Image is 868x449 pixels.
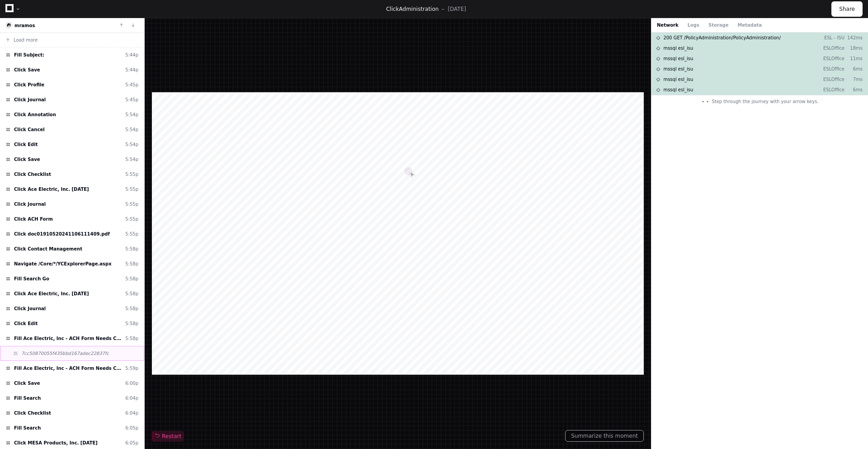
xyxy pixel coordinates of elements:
[565,430,644,442] button: Summarize this moment
[125,275,138,282] div: 5:58p
[14,246,82,252] span: Click Contact Management
[844,76,863,83] p: 7ms
[125,126,138,133] div: 5:54p
[14,290,89,297] span: Click Ace Electric, Inc. [DATE]
[125,216,138,222] div: 5:55p
[14,126,45,133] span: Click Cancel
[14,81,44,88] span: Click Profile
[663,34,781,41] span: 200 GET /PolicyAdministration/PolicyAdministration/
[14,335,122,342] span: Fill Ace Electric, Inc - ACH Form Needs Clarification
[125,186,138,193] div: 5:55p
[125,395,138,402] div: 6:04p
[844,86,863,93] p: 6ms
[14,365,122,372] span: Fill Ace Electric, Inc - ACH Form Needs Clarification
[125,305,138,312] div: 5:58p
[14,96,46,103] span: Click Journal
[386,6,399,12] span: Click
[14,216,53,222] span: Click ACH Form
[125,440,138,446] div: 6:05p
[14,37,38,43] span: Load more
[819,86,844,93] p: ESLOffice
[14,380,40,387] span: Click Save
[14,410,51,416] span: Click Checklist
[14,425,41,431] span: Fill Search
[125,52,138,58] div: 5:44p
[125,260,138,267] div: 5:58p
[125,201,138,208] div: 5:55p
[737,22,762,28] button: Metadata
[657,22,679,28] button: Network
[125,380,138,387] div: 6:00p
[14,141,38,148] span: Click Edit
[125,81,138,88] div: 5:45p
[844,34,863,41] p: 142ms
[14,66,40,73] span: Click Save
[21,350,109,357] span: 7cc50870055f435bbd167adec22837fc
[125,66,138,73] div: 5:44p
[155,433,181,440] span: Restart
[448,5,466,13] p: [DATE]
[844,55,863,62] p: 11ms
[14,201,46,208] span: Click Journal
[125,320,138,327] div: 5:58p
[125,231,138,237] div: 5:55p
[14,260,112,267] span: Navigate /Core/*/YCExplorerPage.aspx
[844,45,863,52] p: 18ms
[14,275,49,282] span: Fill Search Go
[14,186,89,193] span: Click Ace Electric, Inc. [DATE]
[663,76,693,83] span: mssql esl_isu
[125,96,138,103] div: 5:45p
[125,171,138,178] div: 5:55p
[125,156,138,163] div: 5:54p
[125,425,138,431] div: 6:05p
[819,34,844,41] p: ESL - ISU
[708,22,728,28] button: Storage
[663,55,693,62] span: mssql esl_isu
[14,305,46,312] span: Click Journal
[14,231,110,237] span: Click doc01910520241106111409.pdf
[125,111,138,118] div: 5:54p
[831,1,863,17] button: Share
[663,45,693,52] span: mssql esl_isu
[152,431,184,442] button: Restart
[819,55,844,62] p: ESLOffice
[14,52,44,58] span: Fill Subject:
[14,23,35,28] a: mramos
[14,320,38,327] span: Click Edit
[688,22,699,28] button: Logs
[663,86,693,93] span: mssql esl_isu
[819,66,844,72] p: ESLOffice
[14,440,98,446] span: Click MESA Products, Inc. [DATE]
[819,45,844,52] p: ESLOffice
[125,246,138,252] div: 5:58p
[14,395,41,402] span: Fill Search
[125,290,138,297] div: 5:58p
[6,23,12,28] img: 15.svg
[125,335,138,342] div: 5:58p
[844,66,863,72] p: 6ms
[399,6,439,12] span: Administration
[125,365,138,372] div: 5:59p
[125,141,138,148] div: 5:54p
[663,66,693,72] span: mssql esl_isu
[712,98,818,105] span: Step through the journey with your arrow keys.
[14,156,40,163] span: Click Save
[14,171,51,178] span: Click Checklist
[125,410,138,416] div: 6:04p
[14,111,56,118] span: Click Annotation
[819,76,844,83] p: ESLOffice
